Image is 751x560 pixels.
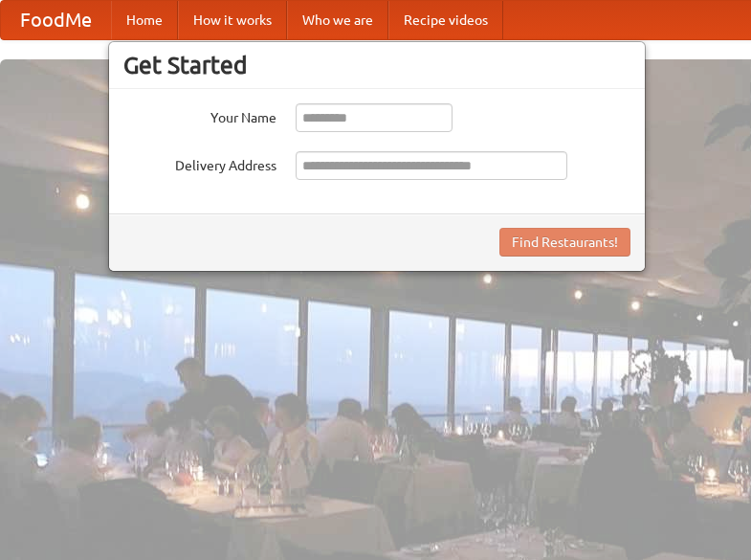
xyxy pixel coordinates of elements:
[287,1,388,39] a: Who we are
[111,1,178,39] a: Home
[499,228,630,257] button: Find Restaurants!
[1,1,111,39] a: FoodMe
[123,51,630,79] h3: Get Started
[123,103,276,127] label: Your Name
[388,1,503,39] a: Recipe videos
[178,1,287,39] a: How it works
[123,151,276,175] label: Delivery Address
